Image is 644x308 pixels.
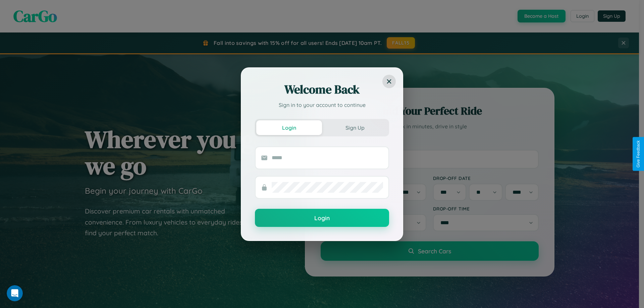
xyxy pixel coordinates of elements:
[7,285,23,301] iframe: Intercom live chat
[255,209,389,227] button: Login
[255,81,389,98] h2: Welcome Back
[636,140,641,168] div: Give Feedback
[256,120,322,135] button: Login
[322,120,388,135] button: Sign Up
[255,101,389,109] p: Sign in to your account to continue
